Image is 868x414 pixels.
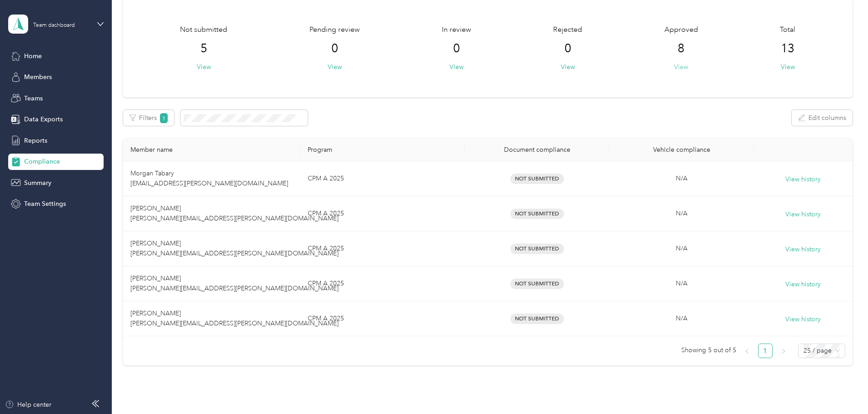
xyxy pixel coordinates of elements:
div: Vehicle compliance [617,146,747,154]
button: View [781,62,795,72]
span: left [744,349,750,354]
span: [PERSON_NAME] [PERSON_NAME][EMAIL_ADDRESS][PERSON_NAME][DOMAIN_NAME] [130,239,339,257]
span: 25 / page [803,344,840,358]
span: 1 [160,113,168,123]
span: right [781,349,786,354]
span: In review [442,25,471,35]
span: 8 [678,41,684,56]
span: Reports [24,136,47,145]
span: Home [24,51,42,61]
button: View [561,62,575,72]
td: CPM A 2025 [300,196,464,231]
span: N/A [676,314,688,322]
button: View history [785,279,821,289]
span: 0 [564,41,571,56]
span: 13 [781,41,794,56]
td: CPM A 2025 [300,231,464,266]
button: Help center [5,400,51,409]
button: Filters1 [123,110,175,126]
button: left [740,344,754,358]
span: Rejected [553,25,582,35]
button: right [776,344,791,358]
td: CPM A 2025 [300,301,464,336]
a: 1 [758,344,772,358]
button: Edit columns [792,110,853,126]
span: N/A [676,209,688,217]
span: Morgan Tabary [EMAIL_ADDRESS][PERSON_NAME][DOMAIN_NAME] [130,170,288,187]
span: [PERSON_NAME] [PERSON_NAME][EMAIL_ADDRESS][PERSON_NAME][DOMAIN_NAME] [130,309,339,327]
span: Teams [24,94,43,103]
span: Not submitted [180,25,227,35]
button: View [197,62,211,72]
button: View [328,62,342,72]
span: Pending review [309,25,360,35]
span: Not Submitted [510,314,564,324]
li: Previous Page [740,344,754,358]
button: View history [785,209,821,219]
th: Program [300,139,464,161]
span: 0 [453,41,460,56]
button: View history [785,175,821,185]
span: Data Exports [24,115,63,124]
span: Not Submitted [510,279,564,289]
iframe: Everlance-gr Chat Button Frame [817,363,868,414]
span: [PERSON_NAME] [PERSON_NAME][EMAIL_ADDRESS][PERSON_NAME][DOMAIN_NAME] [130,274,339,292]
li: Next Page [776,344,791,358]
span: N/A [676,244,688,252]
div: Page Size [798,344,845,358]
button: View [674,62,688,72]
td: CPM A 2025 [300,266,464,301]
span: Not Submitted [510,244,564,254]
span: N/A [676,175,688,182]
button: View [449,62,464,72]
button: View history [785,314,821,324]
span: Approved [664,25,698,35]
span: Not Submitted [510,209,564,219]
div: Document compliance [472,146,602,154]
button: View history [785,244,821,254]
span: Compliance [24,157,60,166]
td: CPM A 2025 [300,161,464,196]
th: Member name [123,139,300,161]
span: N/A [676,279,688,287]
span: Summary [24,178,51,188]
div: Team dashboard [33,23,75,28]
li: 1 [758,344,773,358]
span: Not Submitted [510,174,564,184]
span: Team Settings [24,199,66,209]
span: Showing 5 out of 5 [681,344,736,357]
span: 0 [331,41,338,56]
span: [PERSON_NAME] [PERSON_NAME][EMAIL_ADDRESS][PERSON_NAME][DOMAIN_NAME] [130,205,339,222]
span: 5 [200,41,207,56]
span: Members [24,72,52,82]
span: Total [780,25,795,35]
